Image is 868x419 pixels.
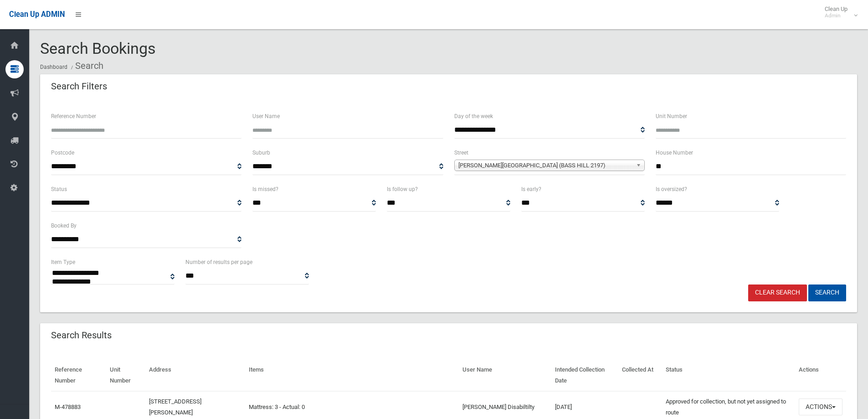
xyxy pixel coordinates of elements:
span: Clean Up [820,5,857,19]
a: M-478883 [55,403,81,410]
label: Is missed? [252,184,278,194]
th: Actions [795,360,846,391]
th: Unit Number [106,360,145,391]
header: Search Filters [40,78,118,95]
th: Reference Number [51,360,106,391]
th: Address [145,360,245,391]
a: [STREET_ADDRESS][PERSON_NAME] [149,398,201,416]
label: Reference Number [51,111,96,121]
small: Admin [825,12,847,19]
label: Number of results per page [185,257,252,267]
label: Is follow up? [387,184,418,194]
label: Suburb [252,148,270,158]
label: Postcode [51,148,74,158]
th: Intended Collection Date [551,360,618,391]
label: Item Type [51,257,75,267]
th: User Name [459,360,551,391]
label: Booked By [51,221,77,231]
header: Search Results [40,326,123,344]
th: Items [245,360,459,391]
th: Collected At [618,360,662,391]
span: Clean Up ADMIN [9,10,65,19]
span: [PERSON_NAME][GEOGRAPHIC_DATA] (BASS HILL 2197) [458,160,632,171]
label: Status [51,184,67,194]
a: Clear Search [748,285,807,301]
button: Search [808,285,846,301]
th: Status [662,360,795,391]
label: House Number [656,148,693,158]
label: Day of the week [454,111,493,121]
label: Street [454,148,468,158]
label: User Name [252,111,280,121]
label: Is oversized? [656,184,687,194]
button: Actions [799,398,842,415]
label: Is early? [521,184,541,194]
li: Search [69,57,103,74]
a: Dashboard [40,64,67,70]
span: Search Bookings [40,39,156,57]
label: Unit Number [656,111,687,121]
